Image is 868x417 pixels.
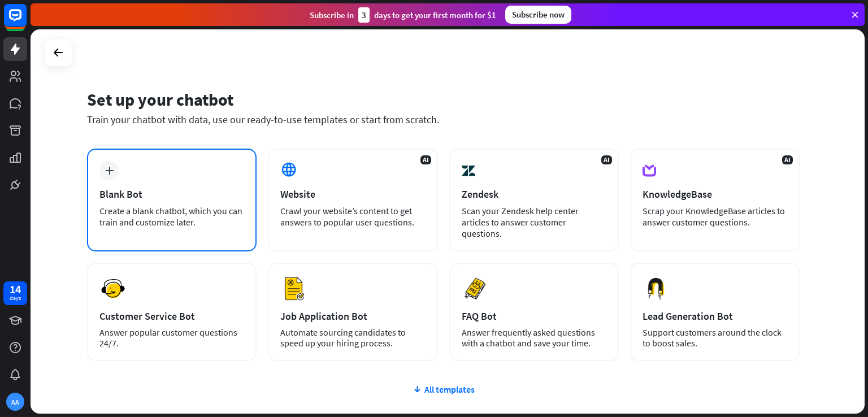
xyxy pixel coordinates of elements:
div: All templates [87,384,800,395]
div: Job Application Bot [280,310,425,323]
div: Subscribe in days to get your first month for $1 [310,7,496,23]
div: Customer Service Bot [99,310,244,323]
span: AI [601,155,612,164]
span: AI [420,155,431,164]
div: Scan your Zendesk help center articles to answer customer questions. [462,205,606,239]
div: Train your chatbot with data, use our ready-to-use templates or start from scratch. [87,113,800,126]
div: Answer frequently asked questions with a chatbot and save your time. [462,327,606,349]
div: days [10,294,21,302]
div: Scrap your KnowledgeBase articles to answer customer questions. [643,205,787,228]
div: KnowledgeBase [643,188,787,201]
button: Open LiveChat chat widget [9,5,43,38]
div: 3 [358,7,370,23]
div: Zendesk [462,188,606,201]
div: Set up your chatbot [87,89,800,110]
div: Create a blank chatbot, which you can train and customize later. [99,205,244,228]
div: 14 [10,284,21,294]
i: plus [105,167,114,175]
div: AA [6,393,24,411]
span: AI [782,155,793,164]
div: Automate sourcing candidates to speed up your hiring process. [280,327,425,349]
div: Answer popular customer questions 24/7. [99,327,244,349]
div: Blank Bot [99,188,244,201]
a: 14 days [3,281,27,305]
div: Support customers around the clock to boost sales. [643,327,787,349]
div: Crawl your website’s content to get answers to popular user questions. [280,205,425,228]
div: FAQ Bot [462,310,606,323]
div: Website [280,188,425,201]
div: Lead Generation Bot [643,310,787,323]
div: Subscribe now [505,6,571,24]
